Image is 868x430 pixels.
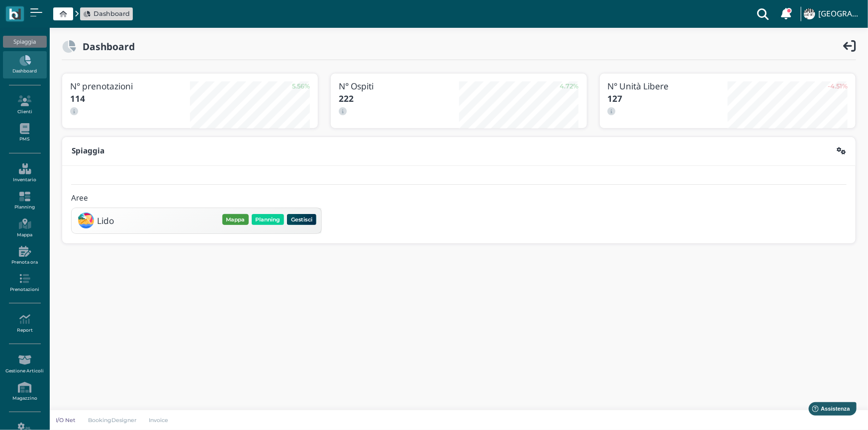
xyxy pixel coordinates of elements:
a: Planning [3,187,46,215]
img: ... [804,8,815,19]
h3: N° Unità Libere [608,81,728,91]
h3: Lido [97,216,114,225]
b: 127 [608,93,623,104]
button: Gestisci [287,214,316,225]
h3: N° Ospiti [339,81,459,91]
a: Prenotazioni [3,269,46,296]
a: Prenota ora [3,242,46,269]
a: Mappa [3,215,46,242]
div: Spiaggia [3,36,46,48]
b: Spiaggia [72,145,104,156]
h2: Dashboard [76,41,135,52]
a: Dashboard [3,51,46,78]
a: PMS [3,119,46,146]
a: ... [GEOGRAPHIC_DATA] [802,2,862,26]
b: 222 [339,93,354,104]
h4: [GEOGRAPHIC_DATA] [818,10,862,18]
img: logo [9,8,20,20]
span: Dashboard [94,9,130,18]
button: Planning [252,214,284,225]
a: Clienti [3,91,46,119]
a: Dashboard [84,9,130,18]
iframe: Help widget launcher [797,399,860,422]
a: Inventario [3,159,46,187]
b: 114 [70,93,85,104]
h3: N° prenotazioni [70,81,190,91]
h4: Aree [71,194,88,203]
span: Assistenza [29,8,66,15]
button: Mappa [222,214,249,225]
